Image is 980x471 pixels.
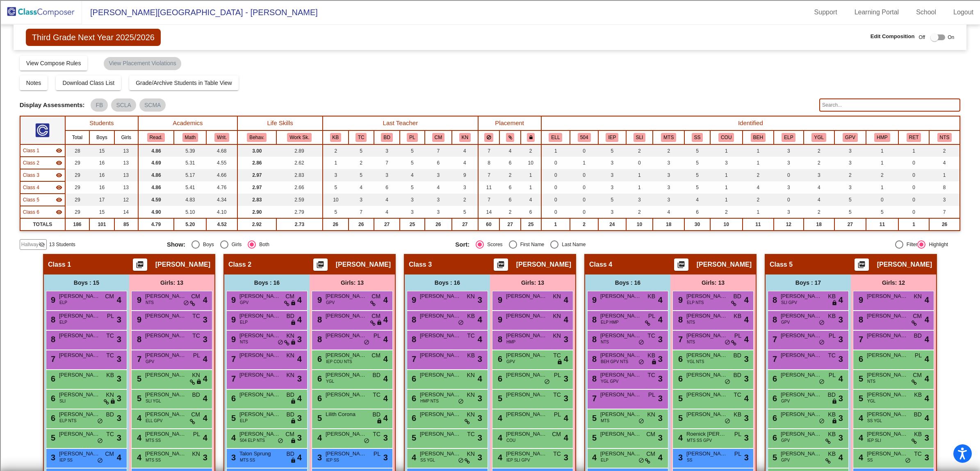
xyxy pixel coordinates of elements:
[3,270,76,279] input: Search sources
[276,144,323,157] td: 2.89
[26,80,41,86] span: Notes
[3,129,977,136] div: Television/Radio
[111,98,136,112] mat-chip: SCLA
[478,194,500,206] td: 7
[684,181,710,194] td: 5
[3,62,977,70] div: Delete
[20,206,65,218] td: Tami Vega - No Class Name
[323,181,348,194] td: 5
[89,194,114,206] td: 17
[374,157,400,169] td: 7
[743,157,774,169] td: 1
[782,133,795,142] button: ELP
[774,181,804,194] td: 3
[135,261,145,272] mat-icon: picture_as_pdf
[65,157,89,169] td: 29
[811,133,826,142] button: YGL
[478,169,500,181] td: 7
[65,130,89,144] th: Total
[541,194,570,206] td: 0
[139,98,166,112] mat-chip: SCMA
[323,206,348,218] td: 5
[425,169,452,181] td: 3
[774,130,804,144] th: Gifted and Talented
[804,130,834,144] th: Young for grade level
[206,181,237,194] td: 4.76
[65,144,89,157] td: 28
[20,181,65,194] td: Luz Renteria - No Class Name
[570,144,598,157] td: 0
[3,85,977,92] div: Print
[452,144,478,157] td: 4
[866,130,898,144] th: High Maintenance Parent
[874,133,890,142] button: HMP
[570,181,598,194] td: 0
[237,157,276,169] td: 2.86
[3,204,977,211] div: Home
[425,144,452,157] td: 7
[710,194,743,206] td: 1
[774,169,804,181] td: 0
[26,60,81,66] span: View Compose Rules
[247,133,267,142] button: Behav.
[89,206,114,218] td: 15
[653,130,684,144] th: Multi-Tier System of Supports
[634,133,646,142] button: SLI
[56,160,62,166] mat-icon: visibility
[710,144,743,157] td: 1
[521,181,541,194] td: 1
[114,194,138,206] td: 12
[499,157,520,169] td: 6
[3,107,977,114] div: Journal
[182,133,198,142] button: Math
[276,169,323,181] td: 2.83
[3,114,977,121] div: Magazine
[323,194,348,206] td: 10
[929,169,960,181] td: 1
[174,206,206,218] td: 5.10
[743,181,774,194] td: 4
[323,116,478,130] th: Last Teacher
[898,181,929,194] td: 0
[349,181,374,194] td: 4
[138,194,174,206] td: 4.59
[804,169,834,181] td: 3
[237,144,276,157] td: 3.00
[3,182,977,189] div: SAVE AND GO HOME
[89,169,114,181] td: 16
[499,194,520,206] td: 6
[56,75,121,90] button: Download Class List
[3,11,977,18] div: Sort New > Old
[23,171,39,179] span: Class 3
[834,144,866,157] td: 3
[20,144,65,157] td: Makenna Carlson - No Class Name
[478,181,500,194] td: 11
[287,133,312,142] button: Work Sk.
[521,130,541,144] th: Keep with teacher
[478,130,500,144] th: Keep away students
[871,32,915,41] span: Edit Composition
[929,130,960,144] th: See Notes
[432,133,444,142] button: CM
[3,55,977,62] div: Move To ...
[206,194,237,206] td: 4.34
[743,194,774,206] td: 2
[834,194,866,206] td: 5
[374,194,400,206] td: 4
[56,172,62,178] mat-icon: visibility
[570,130,598,144] th: 504 Plan
[452,130,478,144] th: Keri Nava
[237,116,323,130] th: Life Skills
[20,157,65,169] td: Sara Hardwick - No Class Name
[313,258,328,271] button: Print Students Details
[20,101,85,109] span: Display Assessments:
[3,160,977,167] div: CANCEL
[3,70,977,77] div: Rename Outline
[521,157,541,169] td: 10
[626,194,653,206] td: 3
[843,133,858,142] button: GPV
[3,3,977,11] div: Sort A > Z
[774,194,804,206] td: 0
[3,25,977,33] div: Delete
[237,206,276,218] td: 2.90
